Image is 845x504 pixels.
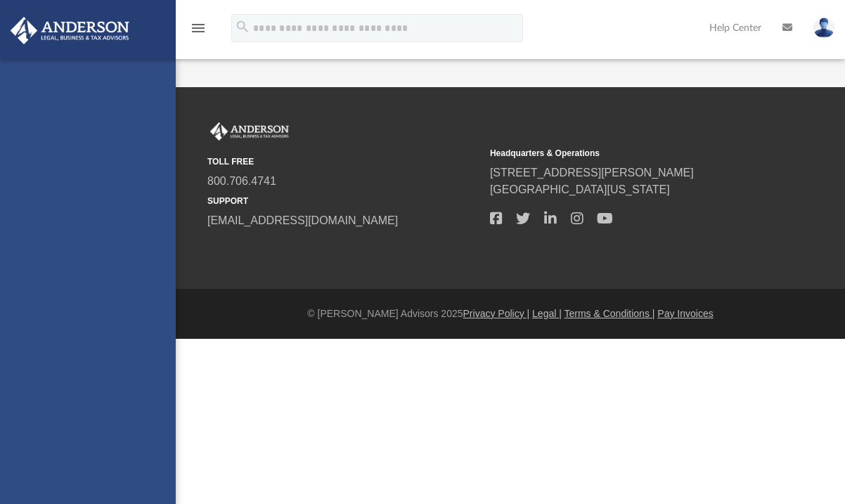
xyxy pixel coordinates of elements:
div: © [PERSON_NAME] Advisors 2025 [176,306,845,321]
a: [STREET_ADDRESS][PERSON_NAME] [490,167,694,179]
img: User Pic [813,18,834,38]
a: [EMAIL_ADDRESS][DOMAIN_NAME] [207,214,398,226]
small: Headquarters & Operations [490,147,763,160]
small: TOLL FREE [207,155,480,168]
a: Terms & Conditions | [565,308,655,319]
a: Legal | [532,308,562,319]
i: menu [190,20,207,37]
a: Privacy Policy | [463,308,530,319]
img: Anderson Advisors Platinum Portal [207,122,292,141]
a: 800.706.4741 [207,175,276,187]
a: Pay Invoices [657,308,713,319]
a: menu [190,27,207,37]
small: SUPPORT [207,195,480,207]
img: Anderson Advisors Platinum Portal [6,17,134,44]
i: search [235,19,250,34]
a: [GEOGRAPHIC_DATA][US_STATE] [490,183,670,195]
